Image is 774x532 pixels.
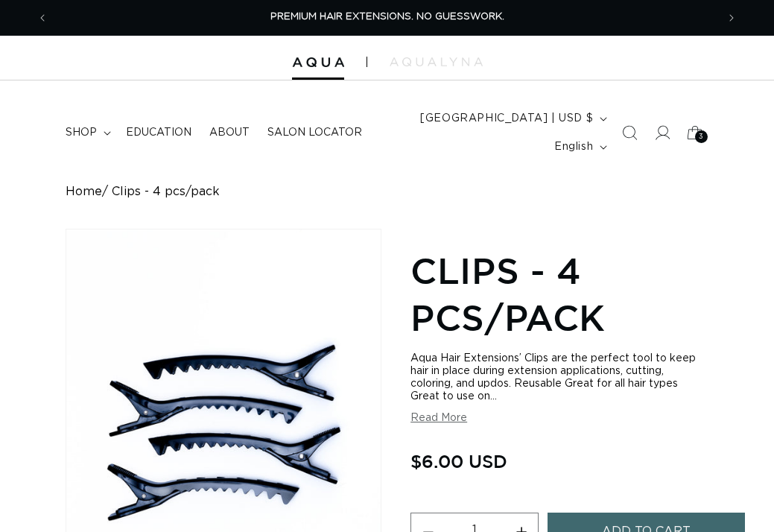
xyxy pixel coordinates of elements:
[200,117,258,148] a: About
[267,126,362,139] span: Salon Locator
[410,412,467,425] button: Read More
[699,130,704,143] span: 3
[545,133,613,161] button: English
[410,447,507,475] span: $6.00 USD
[390,57,483,66] img: aqualyna.com
[292,57,344,68] img: Aqua Hair Extensions
[410,352,708,403] div: Aqua Hair Extensions’ Clips are the perfect tool to keep hair in place during extension applicati...
[26,4,59,32] button: Previous announcement
[410,247,708,341] h1: Clips - 4 pcs/pack
[270,12,504,22] span: PREMIUM HAIR EXTENSIONS. NO GUESSWORK.
[66,185,102,199] a: Home
[66,126,97,139] span: shop
[112,185,220,199] span: Clips - 4 pcs/pack
[411,104,613,133] button: [GEOGRAPHIC_DATA] | USD $
[57,117,117,148] summary: shop
[126,126,191,139] span: Education
[66,185,708,199] nav: breadcrumbs
[117,117,200,148] a: Education
[715,4,748,32] button: Next announcement
[613,116,646,149] summary: Search
[209,126,250,139] span: About
[258,117,371,148] a: Salon Locator
[554,139,593,155] span: English
[420,111,593,127] span: [GEOGRAPHIC_DATA] | USD $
